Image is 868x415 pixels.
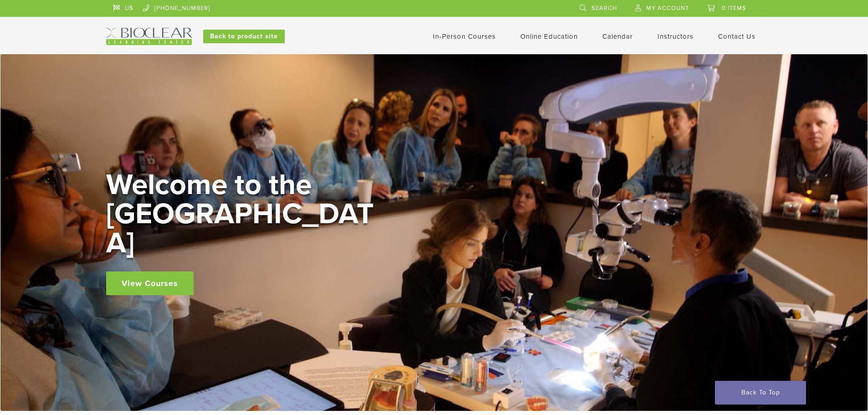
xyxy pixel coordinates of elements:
[591,5,617,12] span: Search
[657,32,693,41] a: Instructors
[718,32,755,41] a: Contact Us
[433,32,496,41] a: In-Person Courses
[106,272,194,295] a: View Courses
[715,381,806,405] a: Back To Top
[646,5,689,12] span: My Account
[520,32,578,41] a: Online Education
[722,5,746,12] span: 0 items
[106,170,380,258] h2: Welcome to the [GEOGRAPHIC_DATA]
[106,28,192,45] img: Bioclear
[602,32,633,41] a: Calendar
[203,30,285,43] a: Back to product site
